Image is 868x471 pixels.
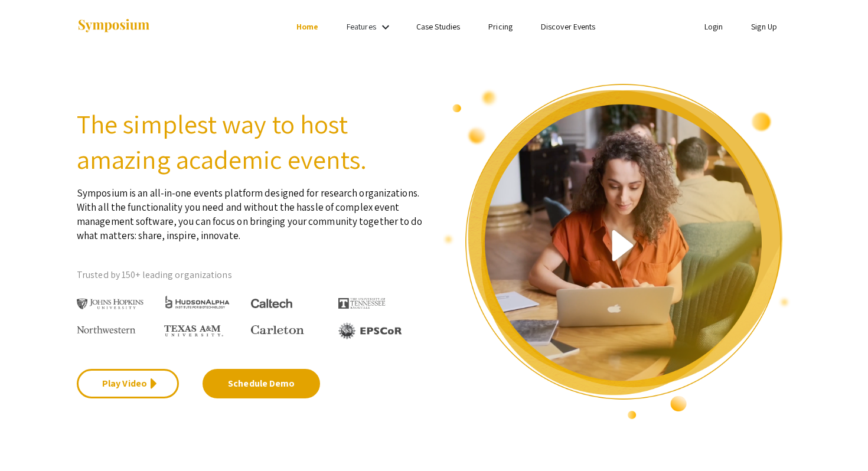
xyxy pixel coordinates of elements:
img: HudsonAlpha [164,295,231,309]
img: Carleton [251,325,304,335]
a: Home [296,21,318,32]
h2: The simplest way to host amazing academic events. [77,106,425,177]
a: Sign Up [751,21,777,32]
a: Case Studies [416,21,460,32]
img: EPSCOR [338,322,403,339]
img: Symposium by ForagerOne [77,18,151,34]
img: Texas A&M University [164,325,223,337]
img: Johns Hopkins University [77,299,143,310]
p: Symposium is an all-in-one events platform designed for research organizations. With all the func... [77,177,425,243]
a: Pricing [488,21,513,32]
a: Schedule Demo [203,369,320,398]
img: The University of Tennessee [338,298,386,309]
a: Play Video [77,369,179,398]
a: Features [347,21,376,32]
img: video overview of Symposium [443,83,791,420]
a: Discover Events [541,21,596,32]
iframe: Chat [9,418,50,462]
a: Login [704,21,723,32]
p: Trusted by 150+ leading organizations [77,266,425,284]
mat-icon: Expand Features list [378,20,393,34]
img: Caltech [251,299,292,309]
img: Northwestern [77,326,136,333]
